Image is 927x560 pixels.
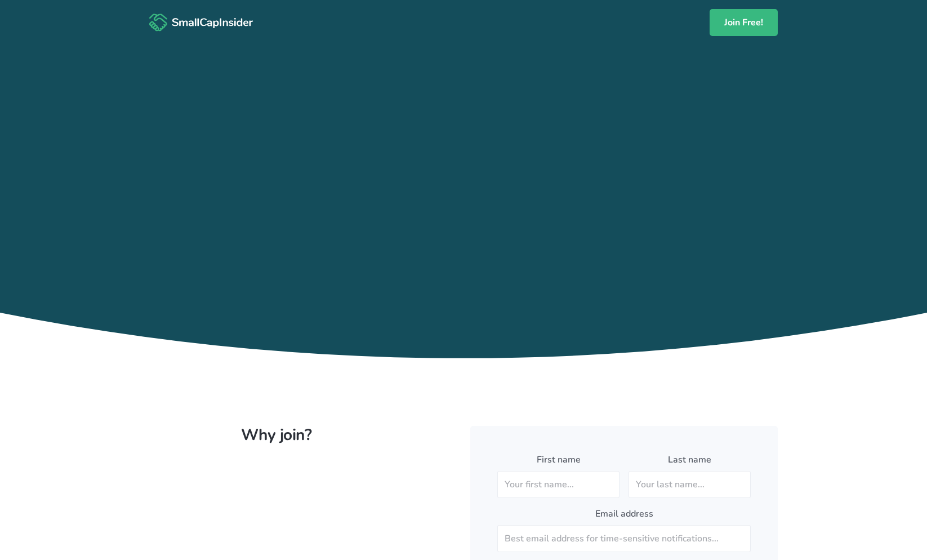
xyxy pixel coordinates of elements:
label: Email address [595,507,653,521]
label: First name [537,453,581,466]
a: Join Free! [710,9,778,36]
input: Best email address for time-sensitive notifications... [497,525,751,552]
img: SmallCapInsider [149,14,253,32]
input: Your first name... [497,471,620,498]
input: Your last name... [629,471,751,498]
label: Last name [668,453,711,466]
h3: Why join? [149,426,403,445]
